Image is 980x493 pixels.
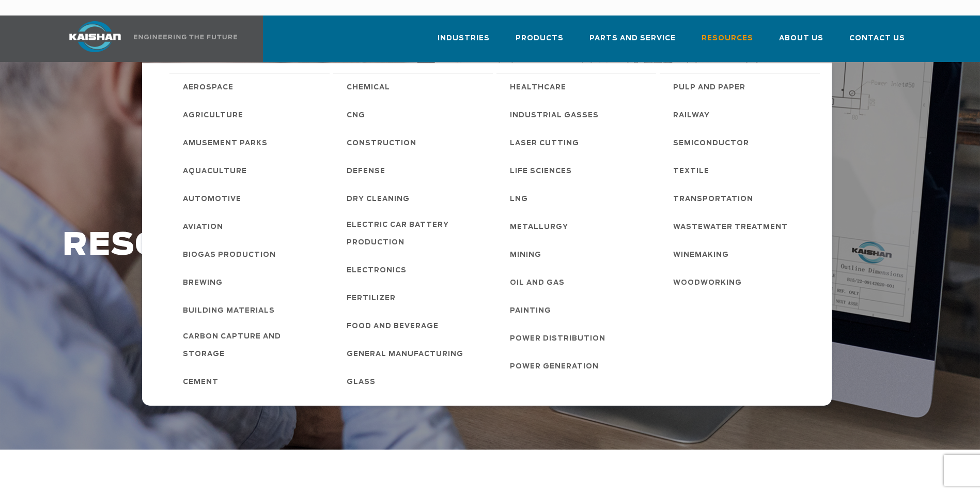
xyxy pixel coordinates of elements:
span: Parts and Service [589,33,676,44]
img: kaishan logo [56,21,134,52]
a: Dry Cleaning [336,184,493,212]
span: Pulp and Paper [673,79,745,97]
span: Metallurgy [510,219,568,236]
a: Chemical [336,73,493,101]
a: Aviation [173,212,330,240]
span: Resources [702,33,753,44]
span: Cement [183,374,219,391]
a: Kaishan USA [56,16,239,62]
a: Laser Cutting [500,129,657,157]
a: Semiconductor [663,129,820,157]
a: Biogas Production [173,240,330,268]
a: Woodworking [663,268,820,296]
span: Oil and Gas [510,274,565,292]
span: Laser Cutting [510,135,579,152]
a: Oil and Gas [500,268,657,296]
a: Fertilizer [336,284,493,312]
span: Life Sciences [510,163,572,180]
span: Aerospace [183,79,234,97]
span: Chemical [347,79,390,97]
span: Construction [347,135,416,152]
a: Cement [173,367,330,395]
span: Electric Car Battery Production [347,217,483,252]
a: Automotive [173,184,330,212]
span: Semiconductor [673,135,749,152]
span: Electronics [347,262,407,280]
a: Brewing [173,268,330,296]
a: Construction [336,129,493,157]
span: Power Generation [510,358,599,376]
img: Engineering the future [134,35,237,39]
span: Dry Cleaning [347,191,410,208]
span: Winemaking [673,246,729,264]
a: CNG [336,101,493,129]
a: Pulp and Paper [663,73,820,101]
span: Industries [438,33,490,44]
a: Amusement Parks [173,129,330,157]
span: Glass [347,374,376,391]
span: Mining [510,246,541,264]
span: Automotive [183,191,241,208]
a: Textile [663,157,820,184]
a: Products [516,25,564,60]
span: About Us [779,33,823,44]
a: Resources [702,25,753,60]
a: Building Materials [173,296,330,324]
span: Brewing [183,274,223,292]
span: LNG [510,191,528,208]
span: Food and Beverage [347,318,439,335]
a: Transportation [663,184,820,212]
span: Products [516,33,564,44]
a: Contact Us [849,25,905,60]
span: Woodworking [673,274,742,292]
span: Aviation [183,219,223,236]
a: Carbon Capture and Storage [173,324,330,367]
a: Aquaculture [173,157,330,184]
span: General Manufacturing [347,346,463,363]
a: Painting [500,296,657,324]
a: Healthcare [500,73,657,101]
a: Aerospace [173,73,330,101]
span: Fertilizer [347,290,396,307]
span: Biogas Production [183,246,276,264]
a: Defense [336,157,493,184]
a: General Manufacturing [336,340,493,367]
a: Wastewater Treatment [663,212,820,240]
a: About Us [779,25,823,60]
span: Defense [347,163,385,180]
a: Industries [438,25,490,60]
a: Railway [663,101,820,129]
span: Agriculture [183,107,243,125]
span: Aquaculture [183,163,247,180]
span: Transportation [673,191,753,208]
a: Mining [500,240,657,268]
a: Power Distribution [500,324,657,352]
span: Wastewater Treatment [673,219,788,236]
span: Painting [510,302,551,320]
span: Carbon Capture and Storage [183,328,319,363]
a: Electronics [336,256,493,284]
span: Healthcare [510,79,566,97]
span: Building Materials [183,302,275,320]
h1: RESOURCES [63,228,773,263]
span: CNG [347,107,365,125]
a: Agriculture [173,101,330,129]
a: Winemaking [663,240,820,268]
a: Industrial Gasses [500,101,657,129]
span: Power Distribution [510,330,605,348]
a: Power Generation [500,352,657,380]
a: Parts and Service [589,25,676,60]
a: LNG [500,184,657,212]
a: Food and Beverage [336,312,493,340]
a: Electric Car Battery Production [336,212,493,256]
span: Railway [673,107,710,125]
span: Industrial Gasses [510,107,599,125]
span: Amusement Parks [183,135,268,152]
span: Contact Us [849,33,905,44]
span: Textile [673,163,709,180]
a: Glass [336,367,493,395]
a: Metallurgy [500,212,657,240]
a: Life Sciences [500,157,657,184]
